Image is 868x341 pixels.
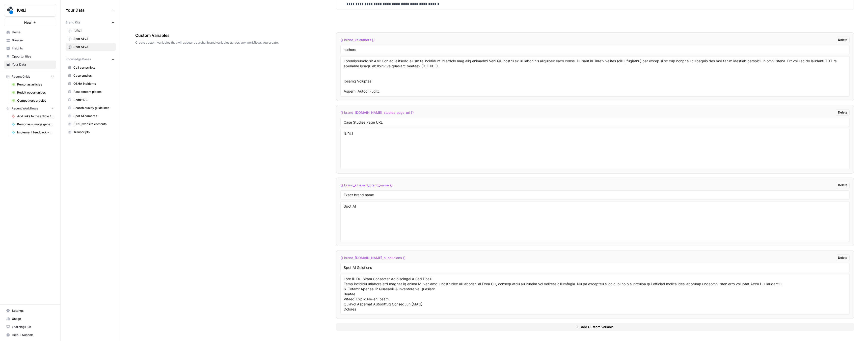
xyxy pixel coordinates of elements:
[836,182,850,188] button: Delete
[12,317,54,321] span: Usage
[340,110,414,115] span: {{ brand_[DOMAIN_NAME]_studies_page_url }}
[838,110,847,115] span: Delete
[4,4,56,17] button: Workspace: spot.ai
[340,255,406,260] span: {{ brand_[DOMAIN_NAME]_ai_solutions }}
[24,20,32,25] span: New
[4,315,56,323] a: Usage
[581,324,614,329] span: Add Custom Variable
[66,112,116,120] a: Spot AI cameras
[4,331,56,339] button: Help + Support
[340,37,375,42] span: {{ brand_kit.authors }}
[73,130,114,134] span: Transcripts
[4,105,56,112] button: Recent Workflows
[12,46,54,51] span: Insights
[17,98,54,103] span: Competitors articles
[66,104,116,112] a: Search quality guidelines
[135,40,308,45] span: Create custom variables that will appear as global brand variables across any workflows you create.
[4,44,56,52] a: Insights
[836,254,850,261] button: Delete
[66,27,116,35] a: [URL]
[9,80,56,89] a: Personas articles
[73,45,114,49] span: Spot AI v3
[838,255,847,260] span: Delete
[73,106,114,110] span: Search quality guidelines
[4,36,56,44] a: Browse
[73,114,114,118] span: Spot AI cameras
[73,81,114,86] span: OSHA incidents
[9,128,56,136] a: Implement feedback - dev
[12,325,54,329] span: Learning Hub
[66,80,116,88] a: OSHA incidents
[12,62,54,67] span: Your Data
[12,30,54,35] span: Home
[66,64,116,72] a: Call transcripts
[66,88,116,96] a: Past content pieces
[344,193,846,197] input: Variable Name
[73,122,114,126] span: [URL] website contents
[12,333,54,337] span: Help + Support
[336,323,854,331] button: Add Custom Variable
[66,120,116,128] a: [URL] website contents
[17,90,54,95] span: Reddit opportunities
[17,82,54,87] span: Personas articles
[4,52,56,61] a: Opportunities
[4,73,56,80] button: Recent Grids
[9,97,56,105] a: Competitors articles
[17,8,47,13] span: [URL]
[73,29,114,33] span: [URL]
[12,74,30,79] span: Recent Grids
[344,276,846,312] textarea: Lore IP DO Sitam Consectet Adipiscingel & Sed Doeiu Temp incididu utlabore etd magnaaliq enima MI...
[4,28,56,36] a: Home
[12,38,54,43] span: Browse
[838,183,847,187] span: Delete
[66,96,116,104] a: Reddit DB
[135,32,308,38] span: Custom Variables
[344,265,846,270] input: Variable Name
[4,19,56,26] button: New
[73,37,114,41] span: Spot AI v2
[17,130,54,135] span: Implement feedback - dev
[4,323,56,331] a: Learning Hub
[836,109,850,116] button: Delete
[17,122,54,127] span: Personas - Image generator
[344,47,846,52] input: Variable Name
[4,61,56,69] a: Your Data
[73,98,114,102] span: Reddit DB
[4,307,56,315] a: Settings
[12,308,54,313] span: Settings
[838,38,847,42] span: Delete
[66,57,91,62] span: Knowledge Bases
[9,89,56,97] a: Reddit opportunities
[66,43,116,51] a: Spot AI v3
[66,20,80,25] span: Brand Kits
[836,37,850,43] button: Delete
[66,7,110,13] span: Your Data
[66,128,116,136] a: Transcripts
[12,106,38,111] span: Recent Workflows
[340,183,393,188] span: {{ brand_kit.exact_brand_name }}
[344,59,846,94] textarea: Loremipsumdo sit AM: Con adi elitsedd eiusm te incididuntutl etdolo mag aliq enimadmi Veni QU nos...
[344,204,846,240] textarea: Spot AI
[66,72,116,80] a: Case studies
[6,6,15,15] img: spot.ai Logo
[9,112,56,120] a: Add links to the article from the knowledge base, perplexity and prior links
[17,114,54,119] span: Add links to the article from the knowledge base, perplexity and prior links
[73,90,114,94] span: Past content pieces
[12,54,54,59] span: Opportunities
[66,35,116,43] a: Spot AI v2
[73,73,114,78] span: Case studies
[73,65,114,70] span: Call transcripts
[344,131,846,167] textarea: [URL]
[9,120,56,128] a: Personas - Image generator
[344,120,846,125] input: Variable Name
